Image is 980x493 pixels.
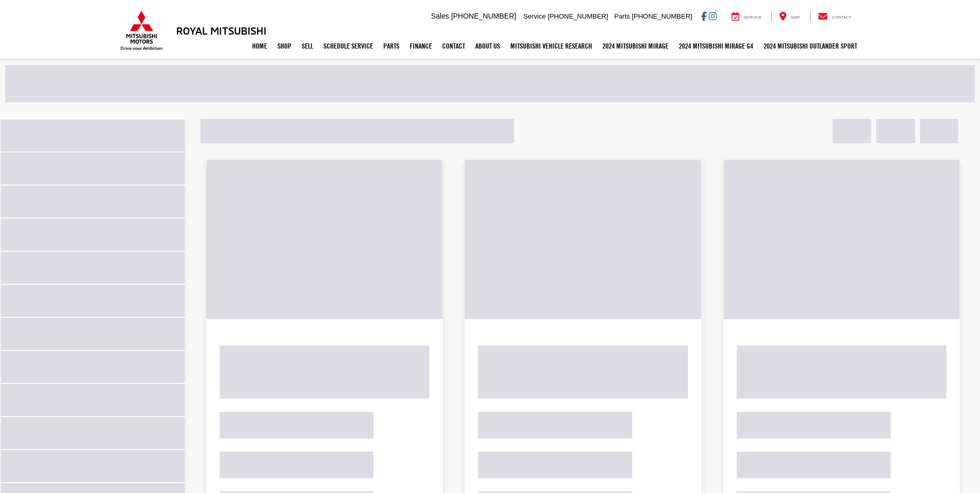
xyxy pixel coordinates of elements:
a: Parts: Opens in a new tab [378,33,405,59]
a: Facebook: Click to visit our Facebook page [701,12,707,20]
a: 2024 Mitsubishi Mirage [597,33,674,59]
a: 2024 Mitsubishi Mirage G4 [674,33,758,59]
span: Map [791,15,800,20]
a: Mitsubishi Vehicle Research [505,33,597,59]
a: Contact [437,33,470,59]
span: Service [523,12,546,20]
span: Parts [614,12,630,20]
span: [PHONE_NUMBER] [632,12,692,20]
a: Finance [405,33,437,59]
img: Mitsubishi [118,10,165,51]
span: Service [744,15,762,20]
a: Home [247,33,272,59]
span: [PHONE_NUMBER] [451,12,516,20]
a: Sell [297,33,318,59]
a: Instagram: Click to visit our Instagram page [709,12,717,20]
h3: Royal Mitsubishi [176,25,267,36]
a: About Us [470,33,505,59]
a: Shop [272,33,297,59]
a: 2024 Mitsubishi Outlander SPORT [758,33,862,59]
span: Sales [431,12,449,20]
span: Contact [832,15,851,20]
a: Contact [810,11,860,22]
span: [PHONE_NUMBER] [548,12,608,20]
a: Service [724,11,770,22]
a: Map [771,11,807,22]
a: Schedule Service: Opens in a new tab [318,33,378,59]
